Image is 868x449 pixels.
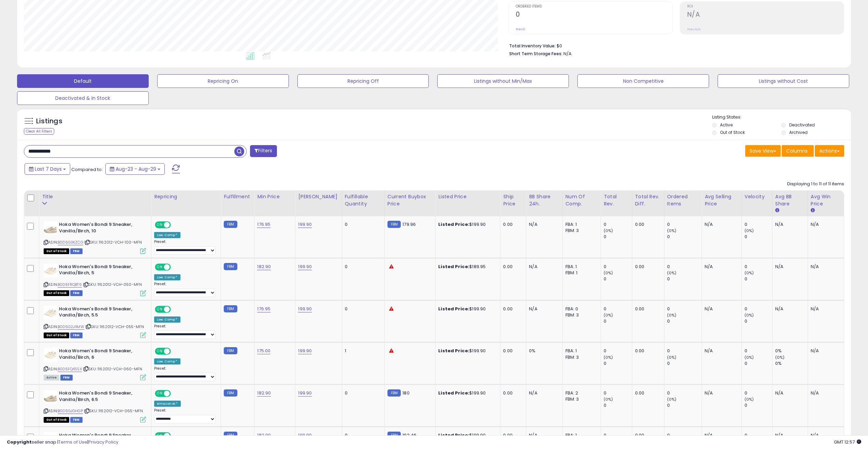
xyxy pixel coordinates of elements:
[59,390,142,404] b: Hoka Women's Bondi 9 Sneaker, Vanilla/Birch, 6.5
[257,263,271,270] a: 182.90
[44,221,57,235] img: 31Xc2TkpJIL._SL40_.jpg
[705,306,736,312] div: N/A
[635,264,659,270] div: 0.00
[438,390,469,396] b: Listed Price:
[402,221,416,228] span: 179.96
[170,306,181,312] span: OFF
[782,145,814,157] button: Columns
[667,264,702,270] div: 0
[775,207,779,214] small: Avg BB Share.
[775,221,803,228] div: N/A
[635,193,661,207] div: Total Rev. Diff.
[775,348,808,354] div: 0%
[44,306,57,320] img: 315HRr5L-XL._SL40_.jpg
[88,439,118,445] a: Privacy Policy
[503,306,521,312] div: 0.00
[745,270,754,276] small: (0%)
[387,193,432,207] div: Current Buybox Price
[529,221,557,228] div: N/A
[44,290,69,296] span: All listings that are currently out of stock and unavailable for purchase on Amazon
[563,50,572,57] span: N/A
[154,316,180,323] div: Low. Comp *
[565,354,596,360] div: FBM: 3
[720,129,745,135] label: Out of Stock
[516,11,672,20] h2: 0
[705,348,736,354] div: N/A
[775,355,785,360] small: (0%)
[635,221,659,228] div: 0.00
[156,306,164,312] span: ON
[438,306,495,312] div: $199.90
[250,145,277,157] button: Filters
[529,193,559,207] div: BB Share 24h.
[745,276,772,282] div: 0
[345,390,379,396] div: 0
[58,366,82,372] a: B0D5FQ4SSX
[775,264,803,270] div: N/A
[667,228,677,233] small: (0%)
[257,193,292,200] div: Min Price
[667,348,702,354] div: 0
[635,390,659,396] div: 0.00
[105,163,165,175] button: Aug-23 - Aug-29
[387,221,401,228] small: FBM
[667,234,702,240] div: 0
[565,264,596,270] div: FBA: 1
[718,74,849,88] button: Listings without Cost
[44,332,69,338] span: All listings that are currently out of stock and unavailable for purchase on Amazon
[71,166,103,173] span: Compared to:
[298,306,312,312] a: 199.90
[745,221,772,228] div: 0
[705,221,736,228] div: N/A
[58,439,87,445] a: Terms of Use
[44,248,69,254] span: All listings that are currently out of stock and unavailable for purchase on Amazon
[667,318,702,324] div: 0
[438,221,469,228] b: Listed Price:
[667,402,702,408] div: 0
[811,207,815,214] small: Avg Win Price.
[509,51,562,57] b: Short Term Storage Fees:
[565,228,596,234] div: FBM: 3
[59,264,142,278] b: Hoka Women's Bondi 9 Sneaker, Vanilla/Birch, 5
[687,27,701,31] small: Prev: N/A
[44,390,146,422] div: ASIN:
[604,193,629,207] div: Total Rev.
[503,348,521,354] div: 0.00
[257,306,270,312] a: 176.95
[59,348,142,362] b: Hoka Women's Bondi 9 Sneaker, Vanilla/Birch, 6
[565,221,596,228] div: FBA: 1
[83,282,142,287] span: | SKU: 1162012-VCH-050-MFN
[154,232,180,238] div: Low. Comp *
[44,264,146,295] div: ASIN:
[604,306,632,312] div: 0
[83,366,142,372] span: | SKU: 1162012-VCH-060-MFN
[224,305,237,312] small: FBM
[224,193,251,200] div: Fulfillment
[503,221,521,228] div: 0.00
[345,264,379,270] div: 0
[154,282,216,297] div: Preset:
[170,349,181,354] span: OFF
[577,74,709,88] button: Non Competitive
[387,389,401,397] small: FBM
[786,148,808,154] span: Columns
[745,390,772,396] div: 0
[516,5,672,9] span: Ordered Items
[44,348,146,380] div: ASIN:
[604,221,632,228] div: 0
[516,27,525,31] small: Prev: 0
[604,397,613,402] small: (0%)
[529,390,557,396] div: N/A
[298,347,312,354] a: 199.90
[17,91,149,105] button: Deactivated & In Stock
[604,228,613,233] small: (0%)
[745,228,754,233] small: (0%)
[84,408,143,414] span: | SKU: 1162012-VCH-065-MFN
[25,163,70,175] button: Last 7 Days
[565,312,596,318] div: FBM: 3
[438,306,469,312] b: Listed Price:
[298,390,312,397] a: 199.90
[58,324,84,330] a: B0D5G2J4MW
[720,122,733,128] label: Active
[298,221,312,228] a: 199.90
